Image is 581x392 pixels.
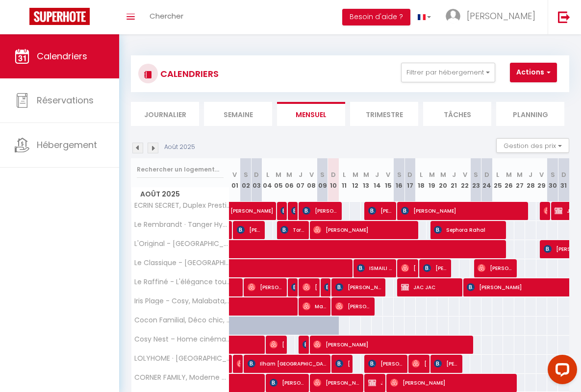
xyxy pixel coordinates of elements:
[133,297,231,305] span: Iris Plage - Cosy, Malabata, Face mer, 5min de la [GEOGRAPHIC_DATA], Tout à proximité
[339,158,350,202] th: 11
[291,201,295,220] span: [PERSON_NAME]
[150,11,183,21] span: Chercher
[496,138,569,153] button: Gestion des prix
[133,317,231,324] span: Cocon Familial, Déco chic, Suite parentale, A/C
[372,158,382,202] th: 14
[397,170,402,179] abbr: S
[313,373,360,392] span: [PERSON_NAME]
[270,373,305,392] span: [PERSON_NAME]
[463,170,467,179] abbr: V
[133,374,231,381] span: CORNER FAMILY, Moderne & Design, Hypercentre, Corniche à 3' à pied
[343,170,346,179] abbr: L
[474,170,478,179] abbr: S
[423,102,491,126] li: Tâches
[529,170,532,179] abbr: J
[291,278,295,296] span: [PERSON_NAME]
[248,278,283,296] span: [PERSON_NAME]
[37,50,87,62] span: Calendriers
[270,335,284,354] span: [PERSON_NAME]
[133,355,231,362] span: LOLYHOME · [GEOGRAPHIC_DATA], [GEOGRAPHIC_DATA] et [GEOGRAPHIC_DATA]
[131,187,229,201] span: Août 2025
[416,158,427,202] th: 18
[237,354,240,373] span: [PERSON_NAME]
[484,170,489,179] abbr: D
[350,102,418,126] li: Trimestre
[276,170,281,179] abbr: M
[313,335,468,354] span: [PERSON_NAME]
[244,170,248,179] abbr: S
[133,202,231,209] span: ECRIN SECRET, Duplex Prestige, Hypercentre, Parking
[506,170,512,179] abbr: M
[335,278,382,296] span: [PERSON_NAME] Ftitache
[401,259,415,277] span: [PERSON_NAME]
[350,158,360,202] th: 12
[510,63,557,82] button: Actions
[328,158,339,202] th: 10
[335,354,350,373] span: [PERSON_NAME] Touate
[452,170,456,179] abbr: J
[558,11,570,23] img: logout
[226,202,236,220] a: [PERSON_NAME]
[320,170,325,179] abbr: S
[492,158,503,202] th: 25
[390,373,512,392] span: [PERSON_NAME]
[29,8,90,25] img: Super Booking
[375,170,379,179] abbr: J
[467,10,535,22] span: [PERSON_NAME]
[514,158,525,202] th: 27
[280,220,305,239] span: Tor-[PERSON_NAME]
[449,158,459,202] th: 21
[277,102,345,126] li: Mensuel
[133,259,231,267] span: Le Classique - [GEOGRAPHIC_DATA] - Moderne & tout confort -[GEOGRAPHIC_DATA] - [GEOGRAPHIC_DATA]
[503,158,514,202] th: 26
[295,158,306,202] th: 07
[386,170,390,179] abbr: V
[353,170,358,179] abbr: M
[440,170,446,179] abbr: M
[368,201,393,220] span: [PERSON_NAME]
[536,158,547,202] th: 29
[496,170,499,179] abbr: L
[540,351,581,392] iframe: LiveChat chat widget
[470,158,481,202] th: 23
[317,158,328,202] th: 09
[324,278,328,296] span: Wiam EL Graoui
[446,9,460,24] img: ...
[313,220,414,239] span: [PERSON_NAME]
[335,297,371,316] span: [PERSON_NAME]
[394,158,404,202] th: 16
[478,259,513,277] span: [PERSON_NAME]
[232,170,237,179] abbr: V
[237,220,262,239] span: [PERSON_NAME]
[204,102,272,126] li: Semaine
[284,158,295,202] th: 06
[229,158,240,202] th: 01
[303,201,338,220] span: [PERSON_NAME]
[280,201,284,220] span: [PERSON_NAME]
[273,158,284,202] th: 05
[133,240,231,247] span: L'Original - [GEOGRAPHIC_DATA] - [GEOGRAPHIC_DATA]
[251,158,262,202] th: 03
[286,170,292,179] abbr: M
[262,158,273,202] th: 04
[306,158,317,202] th: 08
[303,278,317,296] span: [PERSON_NAME]
[481,158,492,202] th: 24
[230,196,321,215] span: [PERSON_NAME]
[423,259,448,277] span: [PERSON_NAME]
[240,158,251,202] th: 02
[248,354,327,373] span: Ilham [GEOGRAPHIC_DATA]
[437,158,448,202] th: 20
[299,170,303,179] abbr: J
[164,143,195,152] p: Août 2025
[309,170,314,179] abbr: V
[420,170,423,179] abbr: L
[368,354,404,373] span: [PERSON_NAME]
[254,170,259,179] abbr: D
[407,170,412,179] abbr: D
[133,336,231,343] span: Cosy Nest – Home cinéma, Plage, [GEOGRAPHIC_DATA], [GEOGRAPHIC_DATA]
[539,170,544,179] abbr: V
[363,170,369,179] abbr: M
[427,158,437,202] th: 19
